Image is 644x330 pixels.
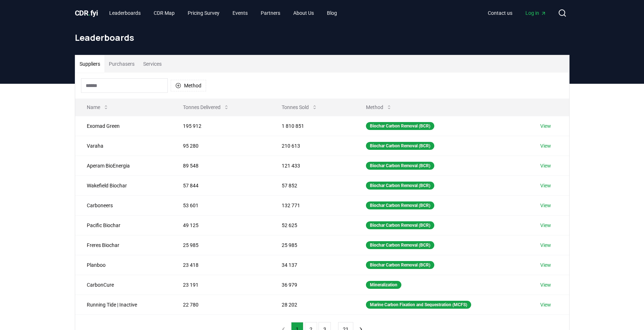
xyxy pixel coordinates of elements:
[182,6,225,19] a: Pricing Survey
[540,202,551,209] a: View
[270,175,354,195] td: 57 852
[270,195,354,215] td: 132 771
[75,9,98,17] span: CDR fyi
[360,100,398,114] button: Method
[75,136,171,156] td: Varaha
[75,275,171,295] td: CarbonCure
[171,215,270,235] td: 49 125
[366,261,434,269] div: Biochar Carbon Removal (BCR)
[270,295,354,314] td: 28 202
[366,142,434,150] div: Biochar Carbon Removal (BCR)
[540,281,551,288] a: View
[148,6,180,19] a: CDR Map
[75,255,171,275] td: Planboo
[171,235,270,255] td: 25 985
[75,156,171,175] td: Aperam BioEnergia
[366,301,471,309] div: Marine Carbon Fixation and Sequestration (MCFS)
[540,242,551,249] a: View
[103,6,146,19] a: Leaderboards
[366,122,434,130] div: Biochar Carbon Removal (BCR)
[75,116,171,136] td: Exomad Green
[270,136,354,156] td: 210 613
[171,80,206,91] button: Method
[171,275,270,295] td: 23 191
[540,301,551,308] a: View
[540,142,551,149] a: View
[139,55,166,73] button: Services
[171,295,270,314] td: 22 780
[540,222,551,229] a: View
[171,116,270,136] td: 195 912
[75,215,171,235] td: Pacific Biochar
[177,100,235,114] button: Tonnes Delivered
[540,261,551,269] a: View
[81,100,115,114] button: Name
[366,182,434,190] div: Biochar Carbon Removal (BCR)
[171,175,270,195] td: 57 844
[366,241,434,249] div: Biochar Carbon Removal (BCR)
[75,8,98,18] a: CDR.fyi
[270,275,354,295] td: 36 979
[171,136,270,156] td: 95 280
[103,6,343,19] nav: Main
[525,9,546,17] span: Log in
[270,235,354,255] td: 25 985
[366,162,434,170] div: Biochar Carbon Removal (BCR)
[287,6,320,19] a: About Us
[171,156,270,175] td: 89 548
[482,6,552,19] nav: Main
[171,195,270,215] td: 53 601
[540,162,551,169] a: View
[171,255,270,275] td: 23 418
[540,122,551,130] a: View
[255,6,286,19] a: Partners
[321,6,343,19] a: Blog
[105,55,139,73] button: Purchasers
[540,182,551,189] a: View
[75,32,570,43] h1: Leaderboards
[520,6,552,19] a: Log in
[366,201,434,209] div: Biochar Carbon Removal (BCR)
[88,9,90,17] span: .
[366,221,434,229] div: Biochar Carbon Removal (BCR)
[270,215,354,235] td: 52 625
[75,295,171,314] td: Running Tide | Inactive
[366,281,401,289] div: Mineralization
[75,235,171,255] td: Freres Biochar
[227,6,253,19] a: Events
[270,156,354,175] td: 121 433
[270,116,354,136] td: 1 810 851
[75,195,171,215] td: Carboneers
[482,6,518,19] a: Contact us
[270,255,354,275] td: 34 137
[75,55,105,73] button: Suppliers
[276,100,323,114] button: Tonnes Sold
[75,175,171,195] td: Wakefield Biochar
